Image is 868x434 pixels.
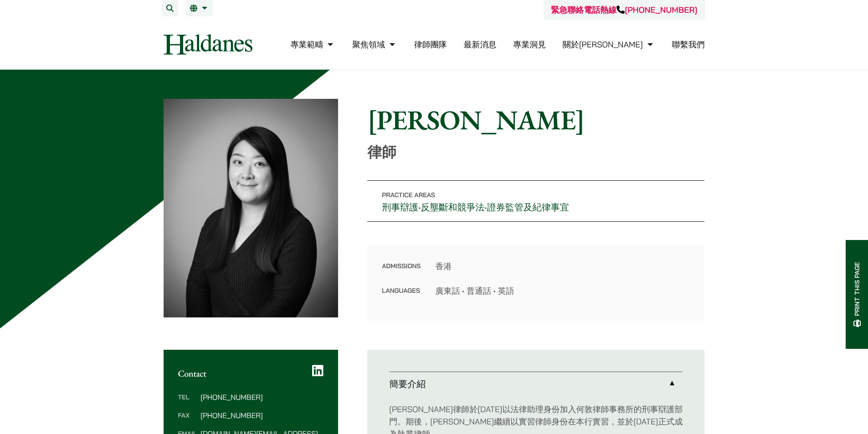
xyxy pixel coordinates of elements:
[178,393,197,412] dt: Tel
[435,285,690,297] dd: 廣東話 • 普通話 • 英語
[421,201,485,213] a: 反壟斷和競爭法
[551,5,697,15] a: 緊急聯絡電話熱線[PHONE_NUMBER]
[382,201,418,213] a: 刑事辯護
[200,412,324,419] dd: [PHONE_NUMBER]
[164,34,252,55] img: Logo of Haldanes
[367,180,704,222] p: • •
[178,412,197,430] dt: Fax
[290,39,335,50] a: 專業範疇
[487,201,569,213] a: 證券監管及紀律事宜
[312,364,324,377] a: LinkedIn
[463,39,496,50] a: 最新消息
[414,39,447,50] a: 律師團隊
[200,393,324,401] dd: [PHONE_NUMBER]
[352,39,397,50] a: 聚焦領域
[382,260,421,285] dt: Admissions
[382,285,421,297] dt: Languages
[367,143,704,161] p: 律師
[513,39,546,50] a: 專業洞見
[563,39,655,50] a: 關於何敦
[672,39,705,50] a: 聯繫我們
[190,5,210,12] a: 繁
[382,191,435,199] span: Practice Areas
[367,103,704,136] h1: [PERSON_NAME]
[389,372,683,396] a: 簡要介紹
[435,260,690,272] dd: 香港
[178,368,324,379] h2: Contact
